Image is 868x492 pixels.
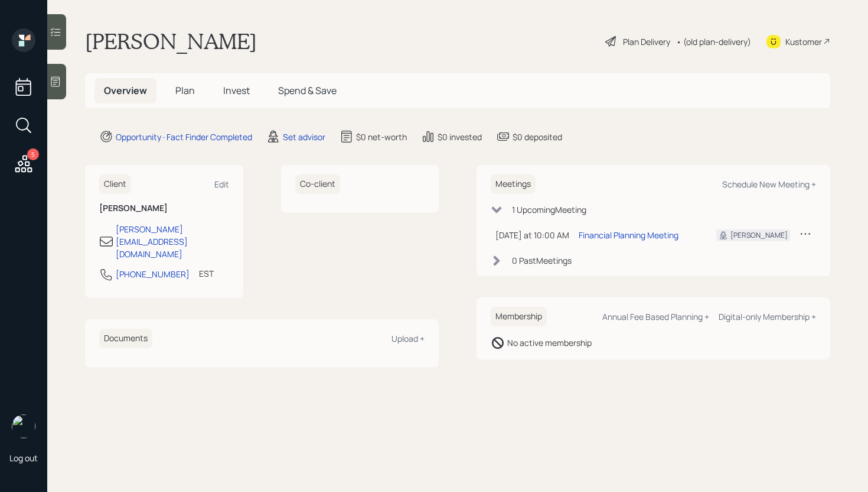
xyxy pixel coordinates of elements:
div: EST [199,267,214,280]
div: Annual Fee Based Planning + [602,311,709,322]
div: Log out [9,452,38,464]
div: Financial Planning Meeting [579,229,678,241]
div: Edit [214,179,229,190]
div: $0 net-worth [356,131,407,143]
div: Set advisor [283,131,325,143]
img: james-distasi-headshot.png [12,415,35,438]
h1: [PERSON_NAME] [85,28,257,54]
div: $0 deposited [513,131,562,143]
h6: Documents [99,329,152,348]
div: 0 Past Meeting s [512,254,572,267]
span: Spend & Save [278,84,337,97]
h6: Client [99,174,131,194]
div: [DATE] at 10:00 AM [495,229,569,241]
span: Invest [223,84,250,97]
div: Digital-only Membership + [719,311,816,322]
div: Schedule New Meeting + [722,179,816,190]
div: Upload + [391,333,425,344]
div: [PERSON_NAME] [730,230,788,241]
div: No active membership [507,336,592,349]
div: [PHONE_NUMBER] [116,268,190,280]
h6: [PERSON_NAME] [99,203,229,213]
div: Opportunity · Fact Finder Completed [116,131,252,143]
h6: Membership [491,307,547,326]
div: 1 Upcoming Meeting [512,203,586,216]
div: 5 [27,148,39,160]
div: Kustomer [785,35,822,48]
h6: Meetings [491,174,536,194]
div: • (old plan-delivery) [676,35,751,48]
div: Plan Delivery [623,35,670,48]
div: $0 invested [438,131,482,143]
span: Overview [104,84,147,97]
div: [PERSON_NAME][EMAIL_ADDRESS][DOMAIN_NAME] [116,223,229,260]
span: Plan [175,84,195,97]
h6: Co-client [295,174,340,194]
